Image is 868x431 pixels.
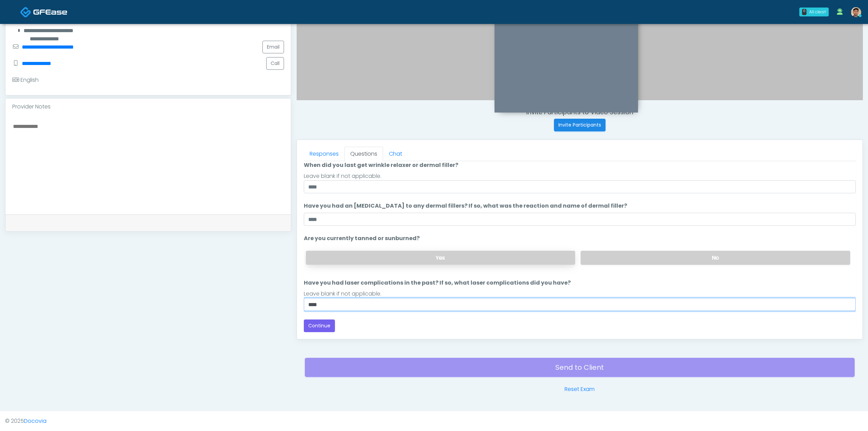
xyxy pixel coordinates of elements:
[809,9,826,15] div: All clear!
[851,7,861,17] img: Kenner Medina
[304,290,856,298] div: Leave blank if not applicable.
[554,119,606,131] button: Invite Participants
[383,147,408,161] a: Chat
[304,234,420,243] label: Are you currently tanned or sunburned?
[304,279,571,287] label: Have you had laser complications in the past? If so, what laser complications did you have?
[581,251,850,265] label: No
[802,9,806,15] div: 0
[304,319,335,332] button: Continue
[33,9,67,15] img: Docovia
[20,6,31,18] img: Docovia
[565,385,595,393] a: Reset Exam
[5,3,26,23] button: Open LiveChat chat widget
[795,5,833,19] a: 0 All clear!
[304,172,856,180] div: Leave blank if not applicable.
[266,57,284,70] button: Call
[297,108,863,116] h4: Invite Participants to Video Session
[304,202,627,210] label: Have you had an [MEDICAL_DATA] to any dermal fillers? If so, what was the reaction and name of de...
[20,1,67,23] a: Docovia
[304,147,344,161] a: Responses
[304,161,458,169] label: When did you last get wrinkle relaxer or dermal filler?
[344,147,383,161] a: Questions
[5,99,291,115] div: Provider Notes
[24,417,46,425] a: Docovia
[306,251,575,265] label: Yes
[262,41,284,53] a: Email
[12,76,39,84] div: English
